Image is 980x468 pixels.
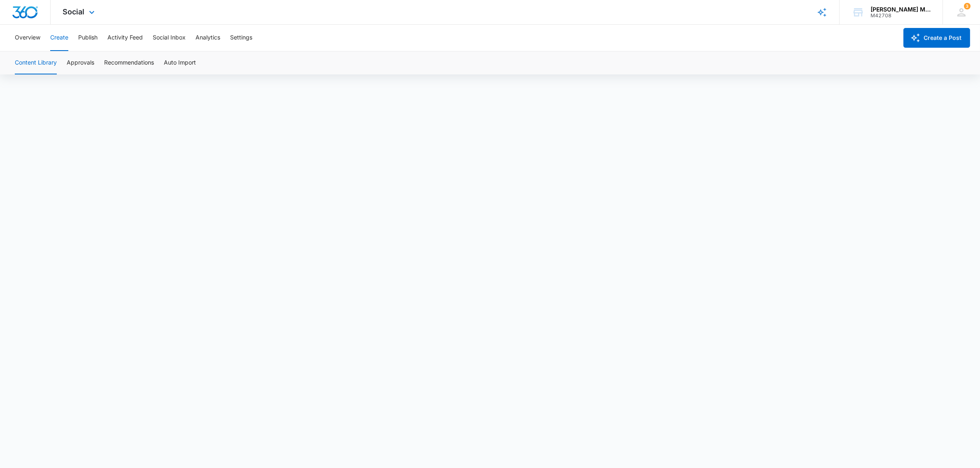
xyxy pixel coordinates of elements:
button: Create a Post [903,28,970,48]
button: Recommendations [104,51,154,74]
div: account name [871,6,931,13]
div: notifications count [964,3,971,9]
button: Approvals [67,51,94,74]
button: Create [50,25,68,51]
button: Analytics [196,25,220,51]
div: account id [871,13,931,19]
button: Social Inbox [153,25,186,51]
button: Publish [78,25,98,51]
button: Settings [230,25,252,51]
span: Social [63,7,85,16]
button: Auto Import [164,51,196,74]
button: Activity Feed [107,25,143,51]
button: Content Library [15,51,57,74]
span: 3 [964,3,971,9]
button: Overview [15,25,40,51]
